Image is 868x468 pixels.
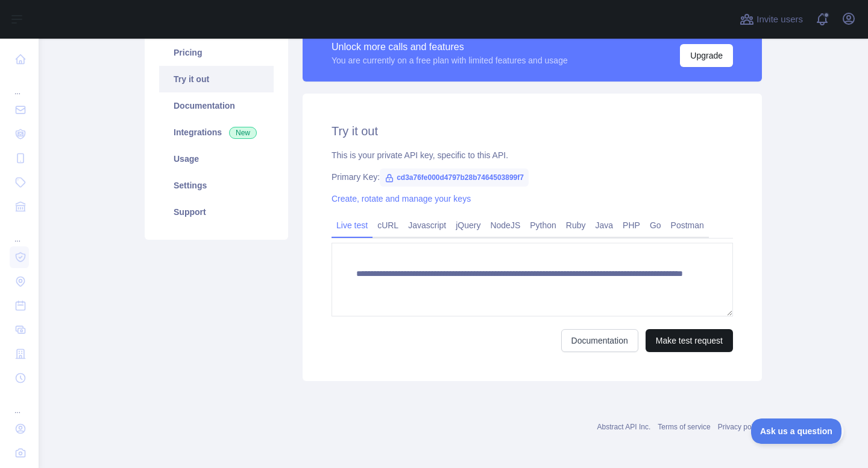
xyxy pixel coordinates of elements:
a: Integrations New [159,119,274,146]
a: Javascript [403,216,451,235]
button: Upgrade [680,44,733,67]
a: cURL [373,216,403,235]
a: Settings [159,172,274,199]
div: Unlock more calls and features [332,40,568,54]
a: Postman [666,216,709,235]
iframe: Toggle Customer Support [751,418,844,444]
div: Primary Key: [332,171,733,183]
a: Abstract API Inc. [597,423,651,431]
a: Pricing [159,39,274,66]
h2: Try it out [332,123,733,139]
a: Documentation [159,92,274,119]
div: ... [10,72,29,97]
a: Java [591,216,618,235]
a: PHP [618,216,645,235]
div: This is your private API key, specific to this API. [332,149,733,161]
button: Invite users [737,10,805,29]
a: Terms of service [658,423,710,431]
a: Ruby [561,216,591,235]
span: New [229,127,257,139]
a: Try it out [159,66,274,92]
a: Create, rotate and manage your keys [332,194,471,204]
a: Support [159,199,274,225]
a: jQuery [451,216,485,235]
button: Make test request [646,329,733,352]
a: Usage [159,146,274,172]
span: cd3a76fe000d4797b28b7464503899f7 [380,168,529,187]
div: ... [10,220,29,244]
a: Privacy policy [718,423,762,431]
a: Documentation [561,329,638,352]
span: Invite users [756,13,803,27]
a: NodeJS [485,216,525,235]
a: Python [525,216,561,235]
a: Live test [332,216,373,235]
div: ... [10,391,29,415]
div: You are currently on a free plan with limited features and usage [332,54,568,66]
a: Go [645,216,666,235]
